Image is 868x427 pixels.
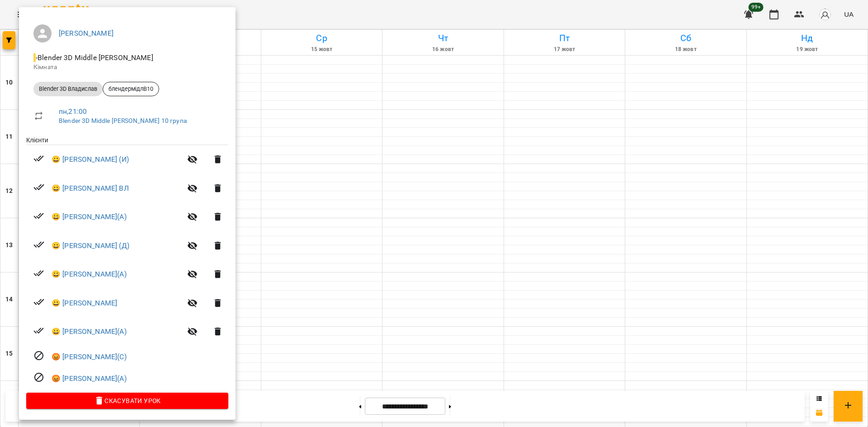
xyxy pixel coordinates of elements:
svg: Візит сплачено [33,268,44,279]
a: [PERSON_NAME] [59,29,113,38]
svg: Візит сплачено [33,239,44,250]
span: Blender 3D Владислав [33,85,103,93]
svg: Візит сплачено [33,153,44,164]
a: 😀 [PERSON_NAME] [52,298,117,309]
svg: Візит скасовано [33,350,44,361]
svg: Візит сплачено [33,182,44,192]
a: 😀 [PERSON_NAME] (И) [52,154,129,165]
a: 😀 [PERSON_NAME] ВЛ [52,183,129,194]
a: 😀 [PERSON_NAME](А) [52,211,127,222]
a: 😀 [PERSON_NAME](А) [52,326,127,337]
p: Кімната [33,63,221,72]
svg: Візит сплачено [33,296,44,307]
button: Скасувати Урок [26,393,228,409]
span: блендермідлВ10 [103,85,159,93]
a: 😡 [PERSON_NAME](С) [52,352,127,362]
svg: Візит сплачено [33,325,44,336]
svg: Візит сплачено [33,211,44,221]
span: - Blender 3D Middle [PERSON_NAME] [33,53,155,62]
a: Blender 3D Middle [PERSON_NAME] 10 група [59,117,187,124]
svg: Візит скасовано [33,372,44,383]
div: блендермідлВ10 [103,82,159,96]
a: 😀 [PERSON_NAME](А) [52,269,127,280]
a: 😡 [PERSON_NAME](А) [52,373,127,384]
span: Скасувати Урок [33,395,221,406]
a: пн , 21:00 [59,107,87,116]
ul: Клієнти [26,136,228,393]
a: 😀 [PERSON_NAME] (Д) [52,240,129,251]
